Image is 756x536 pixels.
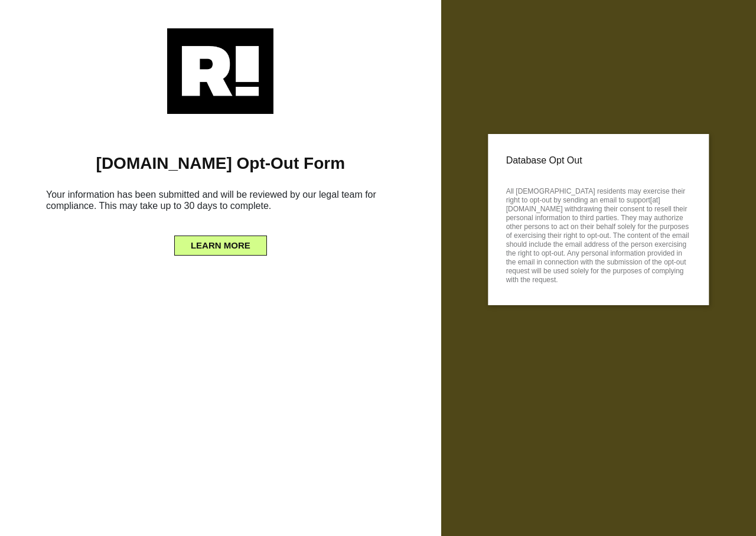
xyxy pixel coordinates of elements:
[167,28,273,114] img: Retention.com
[18,153,423,174] h1: [DOMAIN_NAME] Opt-Out Form
[18,184,423,221] h6: Your information has been submitted and will be reviewed by our legal team for compliance. This m...
[174,237,267,247] a: LEARN MORE
[506,184,691,285] p: All [DEMOGRAPHIC_DATA] residents may exercise their right to opt-out by sending an email to suppo...
[506,152,691,169] p: Database Opt Out
[174,236,267,256] button: LEARN MORE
